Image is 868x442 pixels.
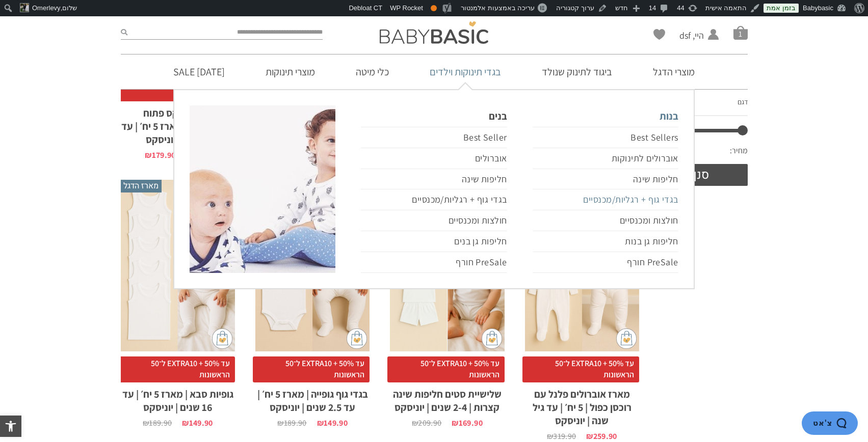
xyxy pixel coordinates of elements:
a: בזמן אמת [764,4,799,13]
img: cat-mini-atc.png [616,328,637,349]
a: מוצרי תינוקות [250,54,330,89]
span: ₪ [547,431,553,441]
span: Wishlist [653,29,665,43]
a: דגם [654,90,748,116]
bdi: 259.90 [586,431,617,441]
bdi: 149.90 [317,418,348,428]
a: Best Seller [361,127,507,148]
a: אוברולים לתינוקות [533,148,678,169]
a: מארז הדגל גופיות סבא | מארז 5 יח׳ | עד 16 שנים | יוניסקס עד 50% + EXTRA10 ל־50 הראשונותגופיות סבא... [121,180,235,427]
span: ₪ [452,418,458,428]
div: מחיר: — [654,143,748,164]
span: עריכה באמצעות אלמנטור [461,4,535,12]
a: מארז הדגל בגדי גוף גופייה | מארז 5 יח׳ | עד 2.5 שנים | יוניסקס עד 50% + EXTRA10 ל־50 הראשונותבגדי... [255,180,370,427]
span: סל קניות [733,25,748,40]
a: חליפות שינה [533,169,678,190]
bdi: 169.90 [452,418,482,428]
a: סל קניות1 [733,25,748,40]
span: ₪ [317,418,324,428]
img: Baby Basic בגדי תינוקות וילדים אונליין [380,21,488,44]
span: ₪ [412,418,418,428]
a: PreSale חורף [533,252,678,273]
a: מארז הדגל מארז אוברולים פלנל עם רוכסן כפול | 5 יח׳ | עד גיל שנה | יוניסקס עד 50% + EXTRA10 ל־50 ה... [525,180,639,440]
a: Wishlist [653,29,665,40]
h2: מכנס גטקס פתוח פלנל/טריקו | מארז 5 יח׳ | עד 8 שנים | יוניסקס [121,101,235,146]
img: cat-mini-atc.png [212,328,232,349]
a: Best Sellers [533,127,678,148]
span: – [121,146,235,159]
a: חליפות שינה [361,169,507,190]
span: ₪ [182,418,189,428]
bdi: 189.90 [277,418,306,428]
bdi: 179.90 [145,150,175,160]
a: [DATE] SALE [158,54,240,89]
h2: שלישיית סטים חליפות שינה קצרות | 2-4 שנים | יוניסקס [390,382,504,414]
span: עד 50% + EXTRA10 ל־50 הראשונות [387,356,504,382]
bdi: 149.90 [182,418,213,428]
span: Omerlevy [32,4,61,12]
a: בגדי גוף + רגליות/מכנסיים [533,189,678,210]
bdi: 319.90 [547,431,576,441]
h2: בגדי גוף גופייה | מארז 5 יח׳ | עד 2.5 שנים | יוניסקס [255,382,370,414]
a: אוברולים [361,148,507,169]
span: עד 50% + EXTRA10 ל־50 הראשונות [522,356,639,382]
a: בנים [361,105,507,127]
span: החשבון שלי [679,42,704,54]
a: בגדי גוף + רגליות/מכנסיים [361,189,507,210]
span: עד 50% + EXTRA10 ל־50 הראשונות [253,356,370,382]
a: חולצות ומכנסיים [361,210,507,231]
bdi: 209.90 [412,418,441,428]
a: חולצות ומכנסיים [533,210,678,231]
a: בגדי תינוקות וילדים [414,54,516,89]
span: מארז הדגל [121,180,162,192]
span: ₪ [143,418,149,428]
div: תקין [431,5,437,11]
span: ₪ [277,418,283,428]
a: PreSale חורף [361,252,507,273]
a: ביגוד לתינוק שנולד [527,54,627,89]
img: cat-mini-atc.png [482,328,502,349]
span: ₪ [145,150,151,160]
a: מוצרי הדגל [638,54,710,89]
button: סנן [654,164,748,186]
a: כלי מיטה [340,54,404,89]
iframe: פותח יישומון שאפשר לשוחח בו בצ'אט עם אחד הנציגים שלנו [735,411,858,437]
a: מארז הדגל שלישיית סטים חליפות שינה קצרות | 2-4 שנים | יוניסקס עד 50% + EXTRA10 ל־50 הראשונותשלישי... [390,180,504,427]
h2: מארז אוברולים פלנל עם רוכסן כפול | 5 יח׳ | עד גיל שנה | יוניסקס [525,382,639,427]
a: בנות [533,105,678,127]
a: חליפות גן בנים [361,231,507,252]
span: ₪ [586,431,593,441]
span: עד 50% + EXTRA10 ל־50 הראשונות [118,356,235,382]
a: חליפות גן בנות [533,231,678,252]
img: cat-mini-atc.png [347,328,367,349]
bdi: 189.90 [143,418,172,428]
h2: גופיות סבא | מארז 5 יח׳ | עד 16 שנים | יוניסקס [121,382,235,414]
